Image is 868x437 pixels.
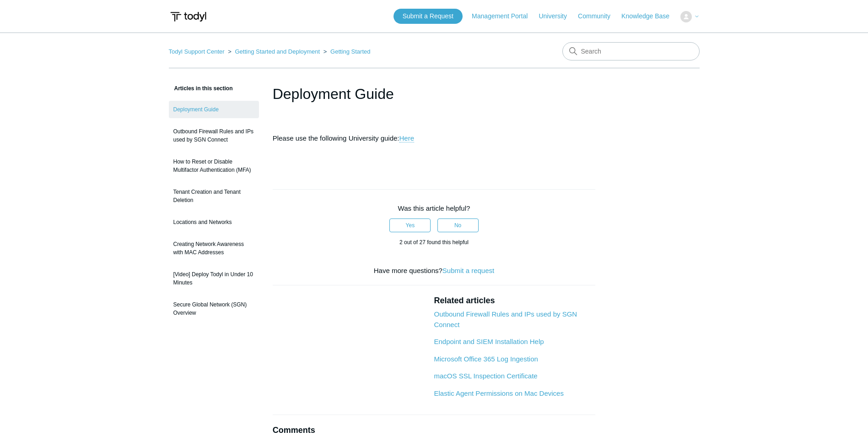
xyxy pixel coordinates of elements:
a: [Video] Deploy Todyl in Under 10 Minutes [169,266,259,291]
a: Knowledge Base [621,11,679,21]
a: macOS SSL Inspection Certificate [434,372,537,380]
li: Getting Started and Deployment [226,48,322,55]
h2: Related articles [434,295,595,307]
a: University [539,11,576,21]
button: This article was helpful [389,218,431,232]
a: Secure Global Network (SGN) Overview [169,296,259,322]
a: Creating Network Awareness with MAC Addresses [169,235,259,261]
a: Management Portal [472,11,537,21]
p: Please use the following University guide: [273,133,596,144]
a: Tenant Creation and Tenant Deletion [169,183,259,209]
button: This article was not helpful [437,218,479,232]
a: Getting Started and Deployment [235,48,320,55]
li: Todyl Support Center [169,48,226,55]
a: Outbound Firewall Rules and IPs used by SGN Connect [434,310,577,328]
img: Todyl Support Center Help Center home page [169,8,208,25]
div: Have more questions? [273,266,596,276]
a: Endpoint and SIEM Installation Help [434,338,544,345]
h1: Deployment Guide [273,83,596,105]
a: Getting Started [330,48,370,55]
a: Elastic Agent Permissions on Mac Devices [434,389,563,397]
li: Getting Started [322,48,371,55]
a: Deployment Guide [169,101,259,118]
a: Locations and Networks [169,213,259,231]
a: Microsoft Office 365 Log Ingestion [434,355,538,363]
span: 2 out of 27 found this helpful [399,239,469,246]
a: Submit a Request [394,9,463,24]
a: Community [578,11,620,21]
input: Search [562,42,700,60]
a: How to Reset or Disable Multifactor Authentication (MFA) [169,153,259,179]
a: Todyl Support Center [169,48,225,55]
h2: Comments [273,424,596,437]
a: Submit a request [442,267,494,274]
span: Articles in this section [169,85,233,92]
span: Was this article helpful? [398,204,470,212]
a: Outbound Firewall Rules and IPs used by SGN Connect [169,123,259,148]
a: Here [399,134,415,142]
